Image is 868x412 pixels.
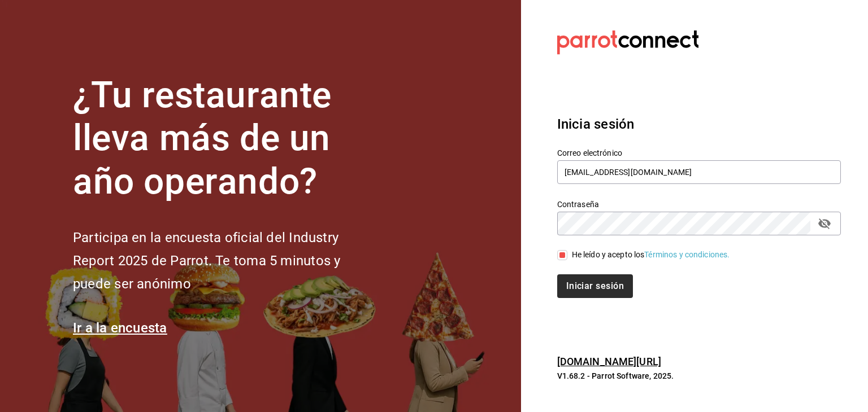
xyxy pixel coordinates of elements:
a: [DOMAIN_NAME][URL] [557,356,661,367]
button: passwordField [815,214,834,233]
label: Contraseña [557,200,841,208]
div: He leído y acepto los [572,249,730,261]
input: Ingresa tu correo electrónico [557,160,841,184]
button: Iniciar sesión [557,274,633,298]
h1: ¿Tu restaurante lleva más de un año operando? [73,74,378,204]
h2: Participa en la encuesta oficial del Industry Report 2025 de Parrot. Te toma 5 minutos y puede se... [73,226,378,295]
label: Correo electrónico [557,148,841,156]
h3: Inicia sesión [557,114,841,134]
a: Términos y condiciones. [644,250,730,259]
p: V1.68.2 - Parrot Software, 2025. [557,370,841,382]
a: Ir a la encuesta [73,320,167,336]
